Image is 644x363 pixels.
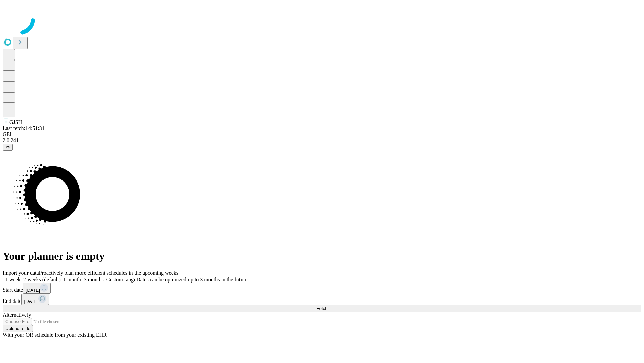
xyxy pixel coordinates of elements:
[3,270,39,276] span: Import your data
[84,277,104,282] span: 3 months
[3,250,641,263] h1: Your planner is empty
[136,277,249,282] span: Dates can be optimized up to 3 months in the future.
[3,283,641,294] div: Start date
[26,288,40,293] span: [DATE]
[21,294,49,305] button: [DATE]
[3,125,45,131] span: Last fetch: 14:51:31
[23,283,51,294] button: [DATE]
[24,299,38,304] span: [DATE]
[5,277,21,282] span: 1 week
[3,325,33,332] button: Upload a file
[23,277,61,282] span: 2 weeks (default)
[3,305,641,312] button: Fetch
[5,145,10,150] span: @
[9,119,22,125] span: GJSH
[3,332,107,338] span: With your OR schedule from your existing EHR
[316,306,327,311] span: Fetch
[3,294,641,305] div: End date
[3,137,641,144] div: 2.0.241
[106,277,136,282] span: Custom range
[3,312,31,318] span: Alternatively
[63,277,81,282] span: 1 month
[39,270,180,276] span: Proactively plan more efficient schedules in the upcoming weeks.
[3,131,641,137] div: GEI
[3,144,13,151] button: @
